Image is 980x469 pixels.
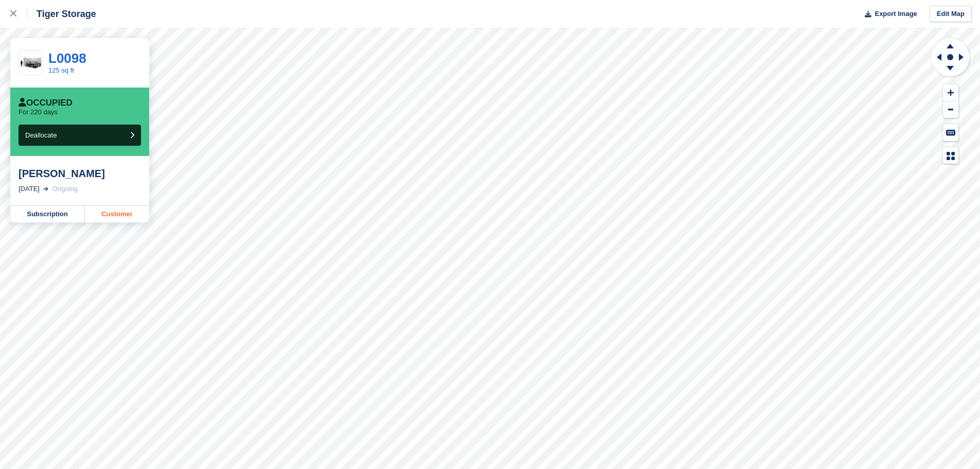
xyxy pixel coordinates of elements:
[943,101,958,118] button: Zoom Out
[25,131,57,139] span: Deallocate
[19,108,58,116] p: For 220 days
[943,124,958,141] button: Keyboard Shortcuts
[859,6,917,23] button: Export Image
[943,84,958,101] button: Zoom In
[19,125,141,146] button: Deallocate
[875,9,917,19] span: Export Image
[19,167,141,180] div: [PERSON_NAME]
[19,184,40,194] div: [DATE]
[943,147,958,164] button: Map Legend
[48,50,86,66] a: L0098
[48,66,74,74] a: 125 sq ft
[85,206,149,222] a: Customer
[27,8,96,20] div: Tiger Storage
[19,54,43,72] img: 125-sqft-unit.jpg
[19,98,73,108] div: Occupied
[930,6,972,23] a: Edit Map
[10,206,85,222] a: Subscription
[43,187,48,191] img: arrow-right-light-icn-cde0832a797a2874e46488d9cf13f60e5c3a73dbe684e267c42b8395dfbc2abf.svg
[52,184,78,194] div: Ongoing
